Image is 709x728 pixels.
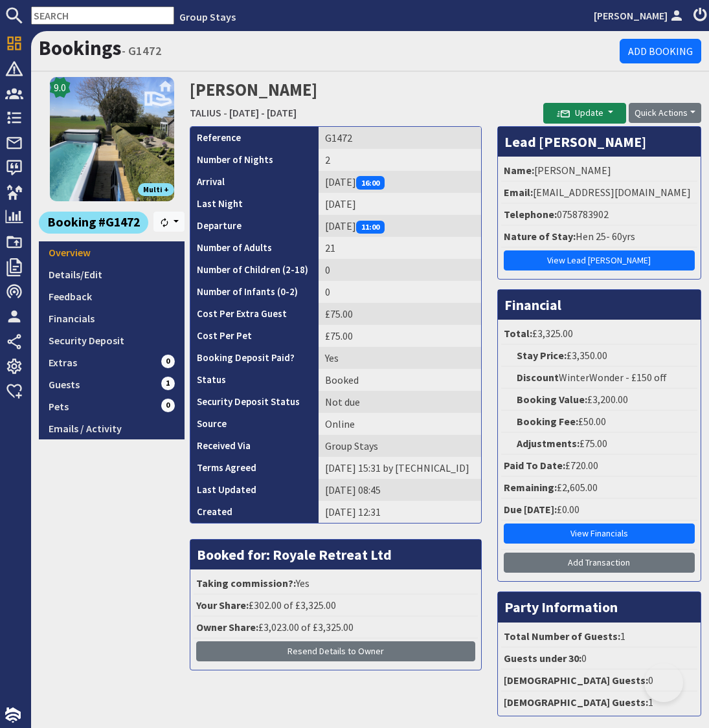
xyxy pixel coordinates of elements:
h3: Financial [498,290,701,320]
h3: Party Information [498,592,701,622]
strong: Stay Price: [517,349,567,362]
span: Update [557,107,603,118]
h3: Booked for: Royale Retreat Ltd [190,540,481,569]
li: Yes [194,573,478,595]
td: G1472 [319,127,481,149]
li: 0758783902 [501,204,697,226]
li: 1 [501,692,697,712]
button: Resend Details to Owner [196,641,475,661]
a: Overview [39,241,185,263]
a: Pets0 [39,395,185,417]
th: Booking Deposit Paid? [190,347,319,369]
strong: Owner Share: [196,621,258,634]
th: Terms Agreed [190,457,319,479]
td: 0 [319,259,481,281]
input: SEARCH [31,6,174,25]
strong: Nature of Stay: [504,230,576,243]
td: 2 [319,149,481,171]
th: Last Night [190,193,319,215]
span: 16:00 [356,176,385,189]
a: TALIUS [190,106,221,119]
span: - [223,106,227,119]
th: Security Deposit Status [190,391,319,413]
a: Add Booking [620,39,701,63]
li: £0.00 [501,499,697,521]
th: Reference [190,127,319,149]
th: Arrival [190,171,319,193]
a: Security Deposit [39,329,185,351]
th: Last Updated [190,479,319,501]
li: 0 [501,648,697,670]
th: Received Via [190,435,319,457]
a: Guests1 [39,373,185,395]
td: Group Stays [319,435,481,457]
a: [DATE] - [DATE] [229,106,297,119]
strong: Your Share: [196,599,249,612]
th: Number of Nights [190,149,319,171]
span: 1 [161,377,175,390]
strong: [DEMOGRAPHIC_DATA] Guests: [504,696,648,709]
th: Departure [190,215,319,237]
span: Multi + [138,183,174,196]
td: [DATE] [319,193,481,215]
td: £75.00 [319,303,481,325]
h2: [PERSON_NAME] [190,77,543,123]
th: Number of Infants (0-2) [190,281,319,303]
strong: Total Number of Guests: [504,630,620,643]
span: 11:00 [356,221,385,234]
span: 9.0 [54,80,66,95]
td: [DATE] 08:45 [319,479,481,501]
span: 0 [161,355,175,368]
div: Booking #G1472 [39,212,148,234]
strong: Booking Value: [517,393,587,406]
td: [DATE] [319,171,481,193]
li: 1 [501,626,697,648]
th: Created [190,501,319,523]
a: Financials [39,307,185,329]
a: Emails / Activity [39,417,185,439]
a: Bookings [39,36,122,60]
a: View Financials [504,524,695,544]
strong: Telephone: [504,208,557,221]
li: £3,325.00 [501,323,697,345]
li: 0 [501,670,697,692]
td: [DATE] [319,215,481,237]
span: 0 [161,399,175,412]
li: WinterWonder - £150 off [501,367,697,389]
td: [DATE] 15:31 by [TECHNICAL_ID] [319,457,481,479]
strong: Paid To Date: [504,459,565,472]
strong: Name: [504,164,534,177]
strong: Remaining: [504,481,557,494]
i: Agreements were checked at the time of signing booking terms:<br>- I AGREE to take out appropriat... [256,464,267,474]
strong: Taking commission?: [196,577,296,590]
th: Number of Adults [190,237,319,259]
th: Cost Per Extra Guest [190,303,319,325]
th: Number of Children (2-18) [190,259,319,281]
a: Feedback [39,285,185,307]
li: £3,350.00 [501,345,697,367]
li: Hen 25- 60yrs [501,226,697,248]
strong: [DEMOGRAPHIC_DATA] Guests: [504,674,648,687]
li: [EMAIL_ADDRESS][DOMAIN_NAME] [501,182,697,204]
strong: Discount [517,371,559,384]
a: Group Stays [179,10,236,23]
strong: Booking Fee: [517,415,578,428]
th: Source [190,413,319,435]
li: [PERSON_NAME] [501,160,697,182]
th: Status [190,369,319,391]
img: staytech_i_w-64f4e8e9ee0a9c174fd5317b4b171b261742d2d393467e5bdba4413f4f884c10.svg [5,707,21,723]
li: £3,200.00 [501,389,697,411]
td: 0 [319,281,481,303]
td: [DATE] 12:31 [319,501,481,523]
h3: Lead [PERSON_NAME] [498,127,701,157]
td: Online [319,413,481,435]
img: TALIUS's icon [50,77,174,201]
a: TALIUS's icon9.0Multi + [50,77,174,201]
strong: Guests under 30: [504,652,581,665]
strong: Email: [504,186,533,199]
li: £3,023.00 of £3,325.00 [194,617,478,639]
small: - G1472 [122,43,162,58]
button: Update [543,103,626,124]
td: Booked [319,369,481,391]
span: Resend Details to Owner [287,645,384,657]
